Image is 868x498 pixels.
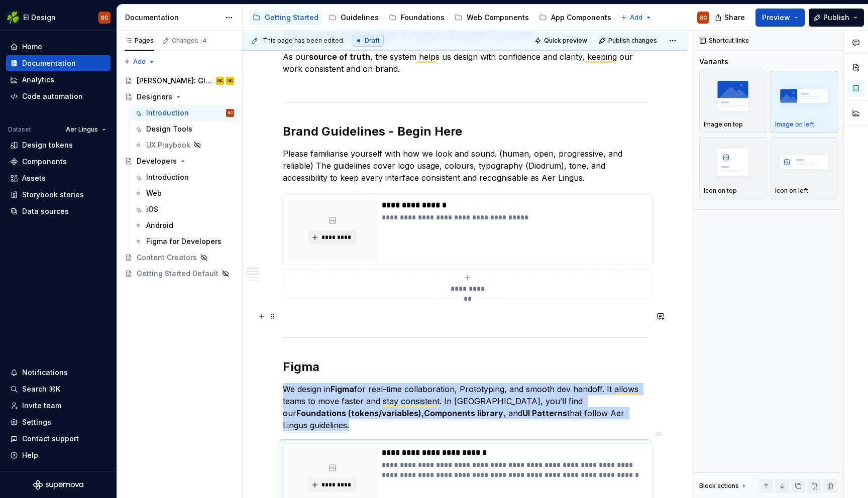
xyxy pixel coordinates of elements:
button: Preview [755,9,805,27]
a: Code automation [6,88,111,104]
div: Guidelines [341,13,379,23]
div: Page tree [249,8,615,28]
p: Icon on left [775,187,808,195]
div: iOS [146,204,158,214]
p: Icon on top [704,187,737,195]
span: Aer Lingus [66,126,98,134]
div: Search ⌘K [22,384,60,394]
button: Add [121,55,158,69]
button: Notifications [6,364,111,381]
a: Content Creators [121,250,238,266]
div: Help [22,450,38,460]
a: Storybook stories [6,187,111,203]
div: Pages [125,37,154,45]
p: We design in for real-time collaboration, Prototyping, and smooth dev handoff. It allows teams to... [283,383,647,431]
button: Search ⌘K [6,381,111,397]
a: Design Tools [130,121,238,137]
button: Publish [809,9,864,27]
a: Web Components [451,10,533,26]
button: Help [6,447,111,463]
div: Settings [22,417,51,427]
div: Developers [137,156,177,166]
a: Components [6,154,111,170]
button: EI DesignSC [2,7,115,28]
a: Figma for Developers [130,233,238,250]
a: Designers [121,89,238,105]
button: Quick preview [531,34,592,48]
div: SC [101,14,108,22]
img: placeholder [704,144,762,180]
div: Getting Started Default [137,269,219,279]
button: Contact support [6,431,111,447]
a: Assets [6,170,111,186]
div: Foundations [401,13,445,23]
a: Settings [6,414,111,430]
button: placeholderIcon on top [699,137,767,199]
a: Documentation [6,55,111,71]
div: [PERSON_NAME]: Global Experience Language [137,76,214,86]
a: App Components [535,10,615,26]
svg: Supernova Logo [33,480,83,490]
span: Publish changes [608,37,657,45]
button: Publish changes [596,34,662,48]
a: Analytics [6,72,111,88]
div: Introduction [146,108,189,118]
div: Figma for Developers [146,236,222,246]
div: Data sources [22,206,69,216]
div: Contact support [22,434,79,444]
button: Aer Lingus [61,122,111,137]
a: Web [130,185,238,201]
h2: Figma [283,359,647,375]
span: Publish [823,13,849,23]
a: Invite team [6,398,111,414]
div: Block actions [699,479,748,493]
img: 56b5df98-d96d-4d7e-807c-0afdf3bdaefa.png [7,12,19,24]
span: Add [133,58,146,66]
div: Content Creators [137,253,197,263]
div: MC [218,76,223,86]
div: Variants [699,57,728,67]
div: Android [146,220,173,230]
p: Image on left [775,120,814,129]
img: placeholder [704,77,762,114]
div: Block actions [699,482,739,490]
strong: Figma [331,384,354,394]
span: Preview [762,13,790,23]
div: Introduction [146,172,189,182]
span: Quick preview [544,37,587,45]
div: Web [146,188,162,198]
a: Android [130,217,238,233]
div: Code automation [22,91,83,101]
a: Data sources [6,203,111,219]
a: Getting Started [249,10,322,26]
span: This page has been edited. [263,37,345,45]
button: placeholderImage on top [699,71,767,133]
div: Designers [137,92,172,102]
div: Dataset [8,126,31,134]
div: Page tree [121,73,238,282]
h2: Brand Guidelines - Begin Here [283,123,647,140]
a: IntroductionSC [130,105,238,121]
a: Introduction [130,169,238,185]
a: iOS [130,201,238,217]
button: placeholderIcon on left [771,137,838,199]
div: SC [656,430,662,438]
button: placeholderImage on left [771,71,838,133]
p: As our , the system helps us design with confidence and clarity, keeping our work consistent and ... [283,51,647,87]
span: Draft [365,37,380,45]
strong: source of truth [309,52,370,62]
a: Developers [121,153,238,169]
strong: Components library [424,408,503,418]
div: UX Playbook [146,140,190,150]
div: Changes [172,37,208,45]
div: Design Tools [146,124,192,134]
div: App Components [551,13,611,23]
div: Invite team [22,401,61,411]
strong: Foundations (tokens/variables) [296,408,421,418]
div: Documentation [125,13,220,23]
a: Home [6,39,111,55]
a: Guidelines [324,10,383,26]
div: Analytics [22,75,54,85]
a: Foundations [385,10,449,26]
